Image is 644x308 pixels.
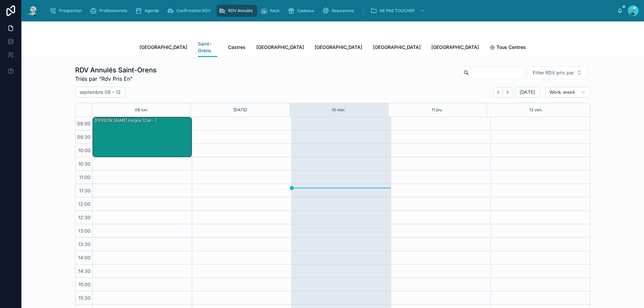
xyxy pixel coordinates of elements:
[77,282,92,287] span: 15:00
[217,5,257,17] a: RDV Annulés
[373,41,421,55] a: [GEOGRAPHIC_DATA]
[165,5,215,17] a: Confirmation RDV
[135,103,148,117] button: 08 lun.
[315,41,362,55] a: [GEOGRAPHIC_DATA]
[88,5,132,17] a: Professionnels
[198,41,217,54] span: Saint-Orens
[332,103,346,117] button: 10 mer.
[76,255,92,260] span: 14:00
[75,65,157,75] h1: RDV Annulés Saint-Orens
[432,103,443,117] button: 11 jeu.
[490,41,526,55] a: Tous Centres
[549,89,575,95] span: Work week
[503,87,513,98] button: Next
[520,89,535,95] span: [DATE]
[515,87,540,98] button: [DATE]
[75,134,92,140] span: 09:30
[256,41,304,55] a: [GEOGRAPHIC_DATA]
[76,241,92,247] span: 13:30
[77,188,92,193] span: 11:30
[140,44,187,51] span: [GEOGRAPHIC_DATA]
[529,103,543,117] button: 12 ven.
[527,66,588,79] button: Select Button
[320,5,359,17] a: Assurances
[94,118,157,124] div: [PERSON_NAME] insigna [Zoé - ]
[93,117,192,157] div: [PERSON_NAME] insigna [Zoé - ]
[233,103,247,117] button: [DATE]
[140,41,187,55] a: [GEOGRAPHIC_DATA]
[545,87,590,98] button: Work week
[533,69,574,76] span: Filter RDV pris par
[76,161,92,167] span: 10:30
[332,8,354,13] span: Assurances
[79,89,121,96] h2: septembre 08 – 12
[228,8,253,13] span: RDV Annulés
[99,8,127,13] span: Professionnels
[77,174,92,180] span: 11:00
[198,38,217,57] a: Saint-Orens
[270,8,280,13] span: Rack
[297,8,314,13] span: Cadeaux
[76,214,92,220] span: 12:30
[77,295,92,301] span: 15:30
[431,44,479,51] span: [GEOGRAPHIC_DATA]
[59,8,82,13] span: Prospection
[315,44,362,51] span: [GEOGRAPHIC_DATA]
[76,228,92,234] span: 13:00
[228,41,246,55] a: Castres
[27,5,39,16] img: App logo
[493,87,503,98] button: Back
[256,44,304,51] span: [GEOGRAPHIC_DATA]
[373,44,421,51] span: [GEOGRAPHIC_DATA]
[259,5,284,17] a: Rack
[76,268,92,274] span: 14:30
[145,8,159,13] span: Agenda
[44,3,617,18] div: scrollable content
[286,5,319,17] a: Cadeaux
[431,41,479,55] a: [GEOGRAPHIC_DATA]
[76,147,92,153] span: 10:00
[75,121,92,126] span: 09:00
[368,5,428,17] a: NE PAS TOUCHER
[76,201,92,207] span: 12:00
[228,44,246,51] span: Castres
[133,5,164,17] a: Agenda
[75,75,157,83] span: Triés par "Rdv Pris En"
[176,8,211,13] span: Confirmation RDV
[380,8,415,13] span: NE PAS TOUCHER
[48,5,87,17] a: Prospection
[496,44,526,51] span: Tous Centres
